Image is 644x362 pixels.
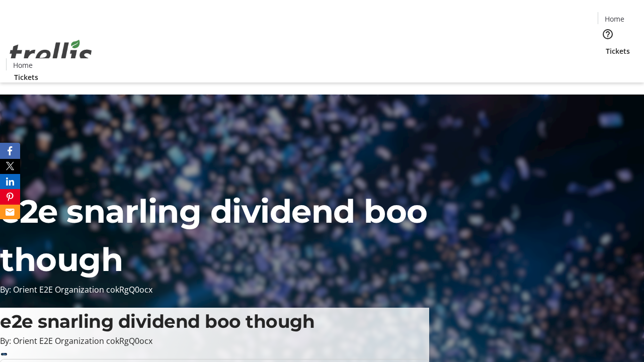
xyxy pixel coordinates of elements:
[6,29,96,79] img: Orient E2E Organization cokRgQ0ocx's Logo
[13,60,33,70] span: Home
[598,56,618,76] button: Cart
[6,72,46,82] a: Tickets
[606,46,630,56] span: Tickets
[7,60,39,70] a: Home
[598,14,630,24] a: Home
[598,24,618,44] button: Help
[14,72,38,82] span: Tickets
[598,46,638,56] a: Tickets
[605,14,624,24] span: Home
